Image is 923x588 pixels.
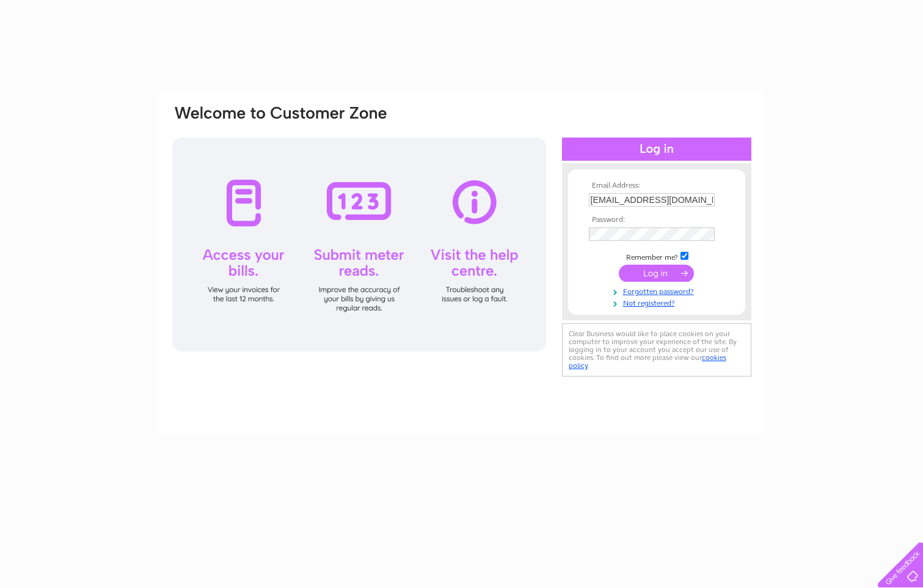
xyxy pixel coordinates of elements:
a: cookies policy [569,353,726,370]
a: Forgotten password? [589,285,728,296]
th: Email Address: [586,182,728,190]
a: Not registered? [589,296,728,308]
input: Submit [619,265,694,282]
div: Clear Business would like to place cookies on your computer to improve your experience of the sit... [562,323,751,377]
th: Password: [586,216,728,224]
td: Remember me? [586,250,728,262]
